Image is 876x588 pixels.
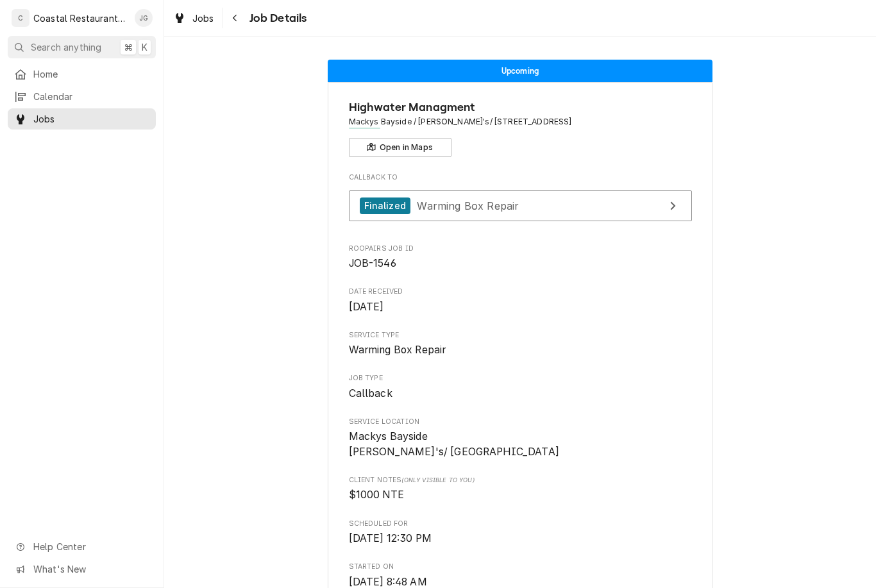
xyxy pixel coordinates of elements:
span: [DATE] 12:30 PM [349,532,432,544]
span: (Only Visible to You) [401,476,474,483]
a: View Job [349,190,692,222]
span: Job Type [349,386,692,401]
div: Status [328,60,712,82]
span: Jobs [33,112,149,126]
div: Date Received [349,287,692,314]
div: Service Type [349,330,692,358]
span: Service Location [349,417,692,427]
div: James Gatton's Avatar [135,9,153,27]
span: Date Received [349,299,692,315]
div: [object Object] [349,475,692,503]
span: Roopairs Job ID [349,256,692,271]
span: Job Details [246,10,307,27]
span: Warming Box Repair [349,344,446,356]
div: Callback To [349,172,692,228]
span: Help Center [33,540,148,553]
span: Name [349,99,692,116]
span: Job Type [349,373,692,383]
button: Navigate back [225,8,246,28]
div: C [12,9,29,27]
div: Finalized [360,197,410,215]
span: Search anything [31,40,101,54]
div: Client Information [349,99,692,157]
a: Go to Help Center [8,536,156,557]
span: Callback To [349,172,692,183]
span: Address [349,116,692,128]
span: Date Received [349,287,692,297]
span: Home [33,67,149,81]
span: Scheduled For [349,519,692,529]
div: Job Type [349,373,692,401]
span: Calendar [33,90,149,103]
span: K [142,40,147,54]
span: [DATE] 8:48 AM [349,576,427,588]
div: Service Location [349,417,692,460]
button: Search anything⌘K [8,36,156,58]
div: Coastal Restaurant Repair [33,12,128,25]
span: $1000 NTE [349,489,404,501]
span: Roopairs Job ID [349,244,692,254]
span: Started On [349,562,692,572]
span: Jobs [192,12,214,25]
a: Home [8,63,156,85]
span: Service Location [349,429,692,459]
span: [DATE] [349,301,384,313]
span: Service Type [349,330,692,340]
span: Service Type [349,342,692,358]
a: Go to What's New [8,559,156,580]
span: Scheduled For [349,531,692,546]
button: Open in Maps [349,138,451,157]
a: Jobs [168,8,219,29]
span: ⌘ [124,40,133,54]
span: JOB-1546 [349,257,396,269]
div: Roopairs Job ID [349,244,692,271]
span: What's New [33,562,148,576]
span: Callback [349,387,392,399]
div: Scheduled For [349,519,692,546]
div: JG [135,9,153,27]
a: Jobs [8,108,156,130]
span: Client Notes [349,475,692,485]
span: [object Object] [349,487,692,503]
span: Warming Box Repair [417,199,519,212]
span: Upcoming [501,67,539,75]
span: Mackys Bayside [PERSON_NAME]'s/ [GEOGRAPHIC_DATA] [349,430,559,458]
a: Calendar [8,86,156,107]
